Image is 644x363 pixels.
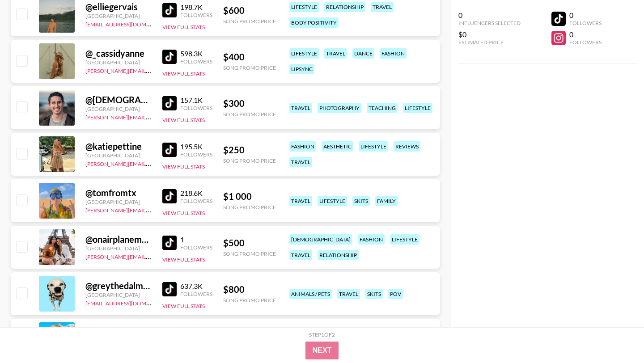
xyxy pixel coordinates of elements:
[85,198,152,205] div: [GEOGRAPHIC_DATA]
[85,1,152,13] div: @ elliegervais
[289,2,319,12] div: lifestyle
[359,141,388,152] div: lifestyle
[180,49,212,58] div: 598.3K
[289,64,314,74] div: lipsync
[289,196,312,206] div: travel
[162,143,177,157] img: TikTok
[180,282,212,291] div: 637.3K
[180,244,212,251] div: Followers
[223,284,276,295] div: $ 800
[162,163,205,170] button: View Full Stats
[324,2,365,12] div: relationship
[162,210,205,216] button: View Full Stats
[162,50,177,64] img: TikTok
[162,96,177,110] img: TikTok
[223,51,276,63] div: $ 400
[180,96,212,105] div: 157.1K
[223,297,276,304] div: Song Promo Price
[309,331,335,338] div: Step 1 of 2
[223,237,276,249] div: $ 500
[85,66,260,74] a: [PERSON_NAME][EMAIL_ADDRESS][PERSON_NAME][DOMAIN_NAME]
[305,342,339,359] button: Next
[85,245,152,252] div: [GEOGRAPHIC_DATA]
[375,196,398,206] div: family
[85,187,152,198] div: @ tomfromtx
[223,144,276,156] div: $ 250
[180,12,212,18] div: Followers
[85,327,152,338] div: @ nastya_abroad
[289,141,316,152] div: fashion
[569,11,602,20] div: 0
[289,17,339,28] div: body positivity
[162,189,177,203] img: TikTok
[223,250,276,257] div: Song Promo Price
[162,282,177,296] img: TikTok
[458,20,521,26] div: Influencers Selected
[85,141,152,152] div: @ katiepettine
[85,234,152,245] div: @ onairplanemode__
[223,18,276,25] div: Song Promo Price
[322,141,353,152] div: aesthetic
[85,59,152,66] div: [GEOGRAPHIC_DATA]
[85,298,175,307] a: [EMAIL_ADDRESS][DOMAIN_NAME]
[458,11,521,20] div: 0
[162,236,177,250] img: TikTok
[85,205,218,214] a: [PERSON_NAME][EMAIL_ADDRESS][DOMAIN_NAME]
[458,39,521,46] div: Estimated Price
[352,196,370,206] div: skits
[318,103,361,113] div: photography
[180,105,212,111] div: Followers
[365,289,383,299] div: skits
[85,280,152,291] div: @ greythedalmatian
[223,64,276,71] div: Song Promo Price
[458,30,521,39] div: $0
[85,106,152,112] div: [GEOGRAPHIC_DATA]
[390,234,419,245] div: lifestyle
[223,111,276,118] div: Song Promo Price
[358,234,385,245] div: fashion
[180,151,212,158] div: Followers
[289,48,319,59] div: lifestyle
[162,24,205,30] button: View Full Stats
[569,39,602,46] div: Followers
[85,152,152,159] div: [GEOGRAPHIC_DATA]
[85,13,152,19] div: [GEOGRAPHIC_DATA]
[289,250,312,260] div: travel
[569,30,602,39] div: 0
[162,70,205,77] button: View Full Stats
[371,2,394,12] div: travel
[180,58,212,65] div: Followers
[289,234,352,245] div: [DEMOGRAPHIC_DATA]
[318,196,347,206] div: lifestyle
[403,103,432,113] div: lifestyle
[85,291,152,298] div: [GEOGRAPHIC_DATA]
[180,235,212,244] div: 1
[85,48,152,59] div: @ _cassidyanne
[162,256,205,263] button: View Full Stats
[318,250,359,260] div: relationship
[180,291,212,297] div: Followers
[223,204,276,211] div: Song Promo Price
[85,112,218,121] a: [PERSON_NAME][EMAIL_ADDRESS][DOMAIN_NAME]
[162,117,205,123] button: View Full Stats
[223,98,276,109] div: $ 300
[85,252,218,260] a: [PERSON_NAME][EMAIL_ADDRESS][DOMAIN_NAME]
[223,5,276,16] div: $ 600
[180,189,212,198] div: 218.6K
[223,157,276,164] div: Song Promo Price
[380,48,407,59] div: fashion
[223,191,276,202] div: $ 1 000
[289,157,312,167] div: travel
[85,94,152,106] div: @ [DEMOGRAPHIC_DATA]
[180,142,212,151] div: 195.5K
[324,48,347,59] div: travel
[180,198,212,204] div: Followers
[337,289,360,299] div: travel
[180,3,212,12] div: 198.7K
[352,48,374,59] div: dance
[85,19,175,28] a: [EMAIL_ADDRESS][DOMAIN_NAME]
[599,318,633,352] iframe: Drift Widget Chat Controller
[162,303,205,309] button: View Full Stats
[162,3,177,17] img: TikTok
[394,141,420,152] div: reviews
